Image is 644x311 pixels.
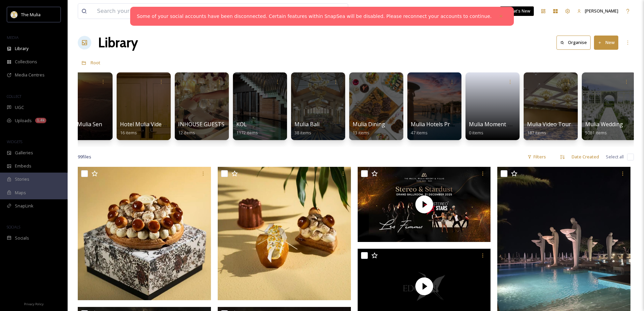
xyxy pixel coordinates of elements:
span: Socials [15,235,29,241]
a: Some of your social accounts have been disconnected. Certain features within SnapSea will be disa... [137,13,492,20]
a: View all files [305,4,344,18]
a: [PERSON_NAME] [574,4,622,18]
a: What's New [500,6,534,16]
span: Galleries [15,150,33,156]
span: Stories [15,176,29,182]
span: 99 file s [78,154,91,160]
span: [PERSON_NAME] [585,8,618,14]
span: SOCIALS [7,224,20,229]
span: MEDIA [7,35,19,40]
a: Mulia Moment Upload0 items [469,121,526,136]
img: Petits Gâteaux Collection.JPG [218,167,351,300]
span: COLLECT [7,94,21,99]
div: 1.4k [35,118,46,123]
span: 47 items [411,130,428,136]
a: Mulia Bali38 items [294,121,319,136]
span: 187 items [527,130,546,136]
span: Root [91,60,100,66]
span: Mulia Dining [353,120,385,128]
span: SnapLink [15,203,33,209]
span: WIDGETS [7,139,22,144]
button: New [594,36,618,49]
a: INHOUSE GUESTS12 items [178,121,224,136]
a: Library [98,32,138,53]
span: Media Centres [15,72,45,78]
a: Mulia Wedding5081 items [585,121,623,136]
span: Select all [606,154,624,160]
input: Search your library [94,4,293,19]
span: Mulia Hotels Press Kit [411,120,467,128]
div: Filters [524,150,549,163]
button: Organise [556,36,591,49]
a: Mulia Dining13 items [353,121,385,136]
span: Uploads [15,117,32,124]
a: Root [91,59,100,67]
span: 0 items [469,130,483,136]
span: Mulia Video Tour [527,120,571,128]
img: Saint Honoré.JPG [78,167,211,300]
span: Embeds [15,163,31,169]
span: Collections [15,59,37,65]
span: 1172 items [236,130,258,136]
a: KOL1172 items [236,121,258,136]
span: 5081 items [585,130,607,136]
span: Hotel Mulia Video Tour [120,120,179,128]
span: Mulia Moment Upload [469,120,526,128]
span: KOL [236,120,247,128]
a: Hotel Mulia Senayan Sales Kit [62,121,137,136]
img: thumbnail [358,167,491,242]
a: Mulia Hotels Press Kit47 items [411,121,467,136]
span: 38 items [294,130,311,136]
span: Hotel Mulia Senayan Sales Kit [62,120,137,128]
a: Privacy Policy [24,299,44,308]
img: mulia_logo.png [11,11,18,18]
span: The Mulia [21,12,41,18]
span: Mulia Wedding [585,120,623,128]
span: INHOUSE GUESTS [178,120,224,128]
span: 12 items [178,130,195,136]
span: Mulia Bali [294,120,319,128]
span: Maps [15,190,26,196]
a: Mulia Video Tour187 items [527,121,571,136]
span: Privacy Policy [24,302,44,306]
span: 13 items [353,130,369,136]
div: Date Created [568,150,602,163]
a: Hotel Mulia Video Tour16 items [120,121,179,136]
span: UGC [15,104,24,111]
span: 16 items [120,130,137,136]
span: Library [15,45,28,52]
